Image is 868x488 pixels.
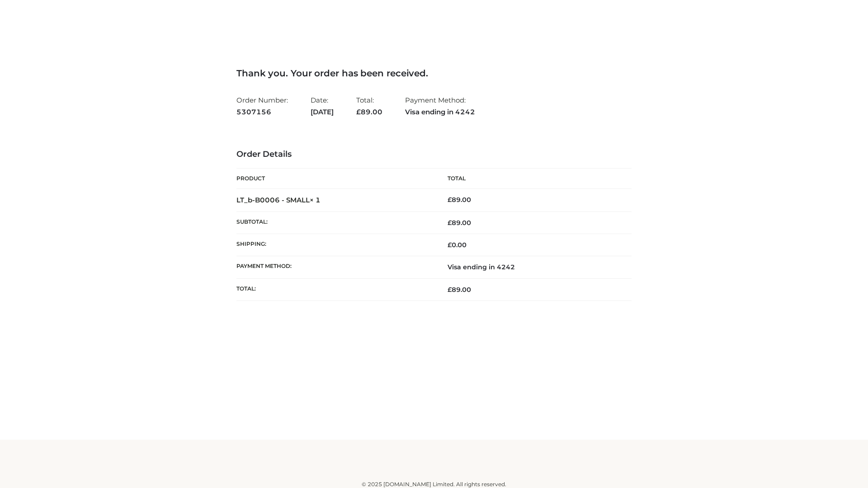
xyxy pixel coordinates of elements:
strong: LT_b-B0006 - SMALL [236,196,321,204]
th: Payment method: [236,256,434,278]
span: £ [448,196,452,204]
span: 89.00 [448,286,471,294]
span: £ [448,286,452,294]
span: £ [448,219,452,227]
td: Visa ending in 4242 [434,256,632,278]
span: £ [448,241,452,249]
strong: 5307156 [236,106,288,118]
bdi: 0.00 [448,241,467,249]
span: 89.00 [356,108,382,116]
th: Product [236,169,434,189]
li: Order Number: [236,92,288,120]
th: Total: [236,278,434,300]
li: Date: [311,92,334,120]
li: Total: [356,92,382,120]
th: Subtotal: [236,211,434,234]
strong: × 1 [310,196,321,204]
strong: [DATE] [311,106,334,118]
h3: Order Details [236,150,632,160]
span: £ [356,108,361,116]
h3: Thank you. Your order has been received. [236,68,632,79]
strong: Visa ending in 4242 [405,106,475,118]
th: Total [434,169,632,189]
bdi: 89.00 [448,196,471,204]
li: Payment Method: [405,92,475,120]
span: 89.00 [448,219,471,227]
th: Shipping: [236,234,434,256]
